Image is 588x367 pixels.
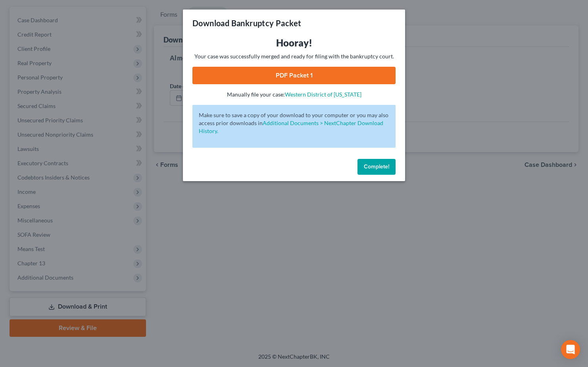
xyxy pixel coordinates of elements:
a: Additional Documents > NextChapter Download History. [199,120,383,134]
button: Complete! [357,159,396,175]
p: Your case was successfully merged and ready for filing with the bankruptcy court. [192,52,396,60]
span: Complete! [364,163,389,170]
h3: Download Bankruptcy Packet [192,17,301,29]
h3: Hooray! [192,37,396,49]
p: Manually file your case: [192,91,396,99]
p: Make sure to save a copy of your download to your computer or you may also access prior downloads in [199,111,389,135]
div: Open Intercom Messenger [561,340,580,359]
a: PDF Packet 1 [192,67,396,84]
a: Western District of [US_STATE] [285,91,361,98]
